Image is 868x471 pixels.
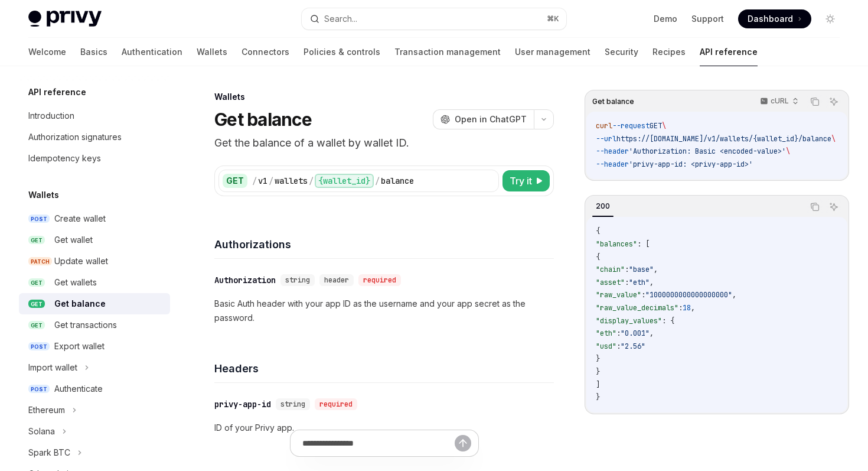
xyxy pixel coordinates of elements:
span: : [616,329,621,338]
a: POSTCreate wallet [19,208,170,229]
button: Search...⌘K [302,8,566,30]
div: Export wallet [54,339,105,353]
div: wallets [275,175,308,187]
span: , [654,265,658,274]
span: header [324,275,349,285]
span: "usd" [596,342,616,351]
div: / [269,175,273,187]
p: cURL [771,96,789,106]
span: : [616,342,621,351]
div: Search... [324,12,357,26]
span: "raw_value_decimals" [596,303,678,313]
a: Authorization signatures [19,126,170,148]
span: "eth" [596,329,616,338]
h5: Wallets [28,188,59,202]
span: --header [596,160,629,169]
div: {wallet_id} [315,174,374,188]
div: Authorization signatures [28,130,122,144]
a: Wallets [197,38,227,66]
span: : [641,290,645,300]
span: GET [28,278,45,287]
div: GET [223,174,247,188]
span: 'privy-app-id: <privy-app-id>' [629,160,753,169]
button: Toggle dark mode [821,9,840,28]
a: Idempotency keys [19,148,170,169]
button: Copy the contents from the code block [807,199,823,215]
span: Try it [510,174,532,188]
a: Recipes [652,38,686,66]
span: "0.001" [621,329,650,338]
span: "display_values" [596,316,662,326]
p: ID of your Privy app. [214,421,554,435]
a: GETGet wallets [19,272,170,293]
span: POST [28,215,50,223]
span: --request [612,121,650,131]
div: Introduction [28,109,74,123]
p: Get the balance of a wallet by wallet ID. [214,135,554,151]
a: PATCHUpdate wallet [19,251,170,272]
button: Try it [502,170,550,191]
span: \ [831,134,836,144]
span: , [732,290,736,300]
div: required [358,274,401,286]
div: Get balance [54,297,106,311]
button: Send message [455,435,471,451]
div: privy-app-id [214,398,271,410]
a: GETGet transactions [19,314,170,336]
span: : [625,278,629,287]
a: Policies & controls [304,38,380,66]
span: \ [662,121,666,131]
a: Security [605,38,638,66]
span: GET [28,300,45,308]
div: balance [381,175,414,187]
a: Authentication [122,38,182,66]
a: GETGet wallet [19,229,170,251]
span: : [678,303,683,313]
span: : [ [637,239,650,249]
h5: API reference [28,85,86,99]
a: Demo [654,13,677,25]
span: { [596,252,600,262]
span: : [625,265,629,274]
a: Transaction management [394,38,501,66]
h4: Headers [214,360,554,376]
div: Authenticate [54,382,103,396]
img: light logo [28,11,102,27]
a: Welcome [28,38,66,66]
span: , [650,329,654,338]
span: \ [786,147,790,156]
a: API reference [700,38,758,66]
span: --url [596,134,616,144]
span: Open in ChatGPT [455,113,527,125]
span: GET [28,321,45,330]
div: Solana [28,424,55,438]
div: / [375,175,380,187]
span: : { [662,316,674,326]
div: Get transactions [54,318,117,332]
div: 200 [592,199,614,213]
div: Wallets [214,91,554,103]
span: "2.56" [621,342,645,351]
button: cURL [753,92,804,112]
span: Dashboard [748,13,793,25]
span: ⌘ K [547,14,559,24]
div: Update wallet [54,254,108,268]
div: Import wallet [28,360,77,375]
span: "asset" [596,278,625,287]
span: POST [28,342,50,351]
span: "raw_value" [596,290,641,300]
button: Copy the contents from the code block [807,94,823,109]
span: , [650,278,654,287]
span: string [285,275,310,285]
div: Spark BTC [28,446,70,460]
h1: Get balance [214,109,312,130]
span: POST [28,385,50,394]
span: 'Authorization: Basic <encoded-value>' [629,147,786,156]
span: { [596,226,600,236]
span: } [596,354,600,363]
a: Dashboard [738,9,811,28]
div: / [252,175,257,187]
a: User management [515,38,590,66]
span: "1000000000000000000" [645,290,732,300]
span: --header [596,147,629,156]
